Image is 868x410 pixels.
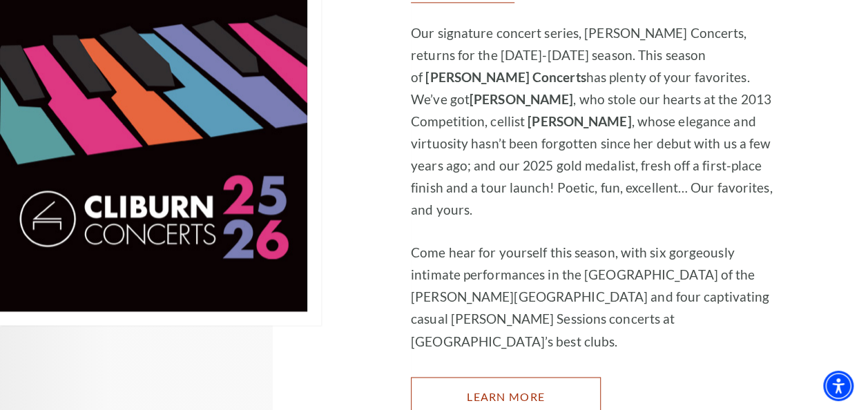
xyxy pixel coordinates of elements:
[425,69,586,85] strong: [PERSON_NAME] Concerts
[470,91,573,107] strong: [PERSON_NAME]
[528,113,631,129] strong: [PERSON_NAME]
[411,242,778,352] p: Come hear for yourself this season, with six gorgeously intimate performances in the [GEOGRAPHIC_...
[823,371,853,401] div: Accessibility Menu
[411,22,778,221] p: Our signature concert series, [PERSON_NAME] Concerts, returns for the [DATE]-[DATE] season. This ...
